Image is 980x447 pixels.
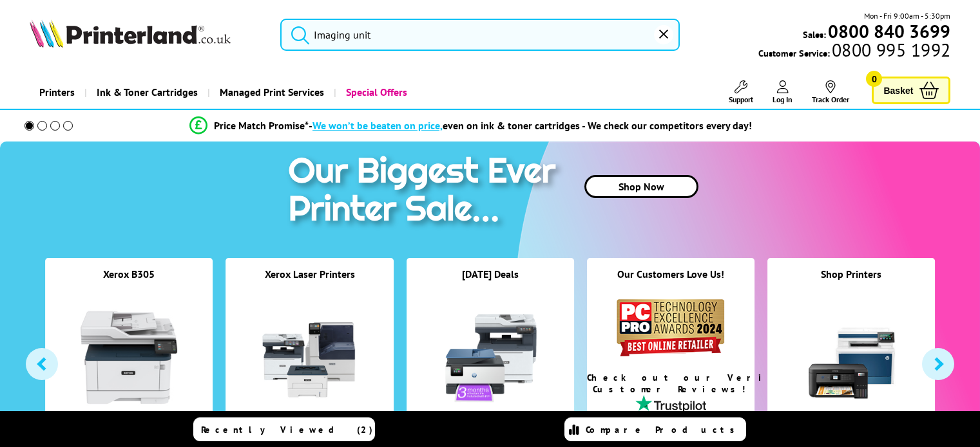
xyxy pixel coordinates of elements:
span: 0800 995 1992 [830,44,950,56]
span: Log In [773,95,793,104]
img: printer sale [282,141,569,242]
li: modal_Promise [6,114,935,137]
a: Basket 0 [872,77,950,104]
a: Managed Print Services [207,76,334,109]
b: 0800 840 3699 [828,19,950,43]
span: Ink & Toner Cartridges [97,76,198,109]
span: Basket [883,82,913,99]
div: Check out our Verified Customer Reviews! [587,372,754,395]
a: Ink & Toner Cartridges [84,76,207,109]
span: Recently Viewed (2) [201,424,373,435]
div: Our Customers Love Us! [587,268,754,296]
a: Xerox B305 [103,268,155,280]
span: 0 [866,71,882,87]
a: Special Offers [334,76,417,109]
a: 0800 840 3699 [826,25,950,37]
a: Printers [30,76,84,109]
img: Printerland Logo [30,19,231,48]
a: Track Order [812,80,849,104]
a: Shop Now [584,175,698,198]
a: Support [729,80,753,104]
a: Recently Viewed (2) [193,417,375,441]
span: We won’t be beaten on price, [312,119,443,132]
span: Support [729,95,753,104]
a: Log In [773,80,793,104]
a: Xerox Laser Printers [265,268,355,280]
div: [DATE] Deals [407,268,574,296]
div: - even on ink & toner cartridges - We check our competitors every day! [309,119,752,132]
span: Mon - Fri 9:00am - 5:30pm [864,10,950,22]
a: Printerland Logo [30,19,264,50]
a: Compare Products [564,417,746,441]
span: Customer Service: [758,44,950,59]
span: Compare Products [586,424,742,435]
span: Sales: [803,28,826,41]
span: Price Match Promise* [214,119,309,132]
div: Shop Printers [767,268,935,296]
